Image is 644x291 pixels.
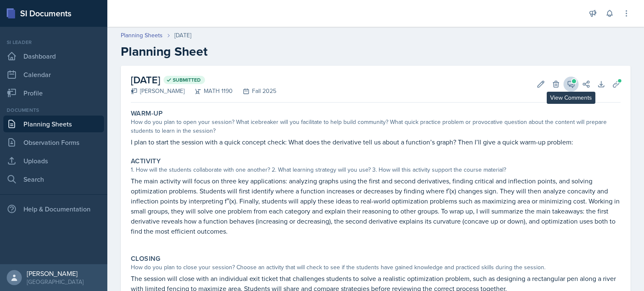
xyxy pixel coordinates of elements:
label: Activity [131,157,161,165]
div: Si leader [3,39,104,46]
div: How do you plan to close your session? Choose an activity that will check to see if the students ... [131,263,621,272]
div: [GEOGRAPHIC_DATA] [27,278,83,286]
a: Uploads [3,152,104,169]
h2: Planning Sheet [121,44,631,59]
div: Help & Documentation [3,201,104,217]
div: How do you plan to open your session? What icebreaker will you facilitate to help build community... [131,118,621,135]
div: Fall 2025 [233,87,276,95]
a: Search [3,171,104,188]
div: [PERSON_NAME] [27,269,83,278]
div: [PERSON_NAME] [131,87,184,95]
p: The main activity will focus on three key applications: analyzing graphs using the first and seco... [131,176,621,236]
a: Observation Forms [3,134,104,151]
h2: [DATE] [131,72,276,88]
p: I plan to start the session with a quick concept check: What does the derivative tell us about a ... [131,137,621,147]
label: Closing [131,255,161,263]
div: Documents [3,106,104,114]
a: Profile [3,85,104,101]
button: View Comments [563,77,579,92]
div: MATH 1190 [184,87,233,95]
div: [DATE] [174,31,191,40]
a: Planning Sheets [3,116,104,132]
a: Planning Sheets [121,31,163,40]
span: Submitted [173,77,201,83]
a: Dashboard [3,48,104,64]
label: Warm-Up [131,109,163,118]
div: 1. How will the students collaborate with one another? 2. What learning strategy will you use? 3.... [131,165,621,174]
a: Calendar [3,66,104,83]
